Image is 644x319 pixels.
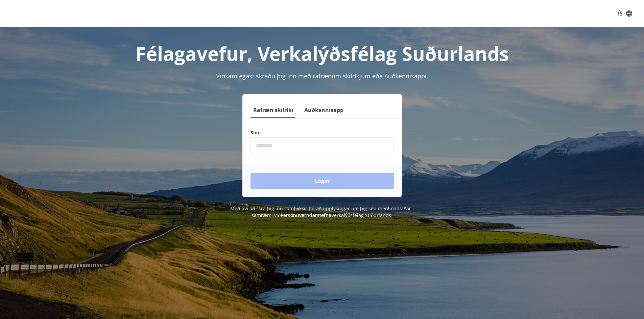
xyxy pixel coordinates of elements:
h1: Félagavefur, Verkalýðsfélag Suðurlands [87,41,557,66]
span: Með því að skrá þig inn samþykkir þú að upplýsingar um þig séu meðhöndlaðar í samræmi við Verkalý... [230,205,414,218]
button: Rafræn skilríki [251,102,296,118]
button: Auðkennisapp [302,102,346,118]
span: Vinsamlegast skráðu þig inn með rafrænum skilríkjum eða Auðkennisappi. [216,72,428,80]
label: Sími [251,129,394,136]
a: Persónuverndarstefna [281,212,331,218]
button: ÍS [614,7,636,20]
